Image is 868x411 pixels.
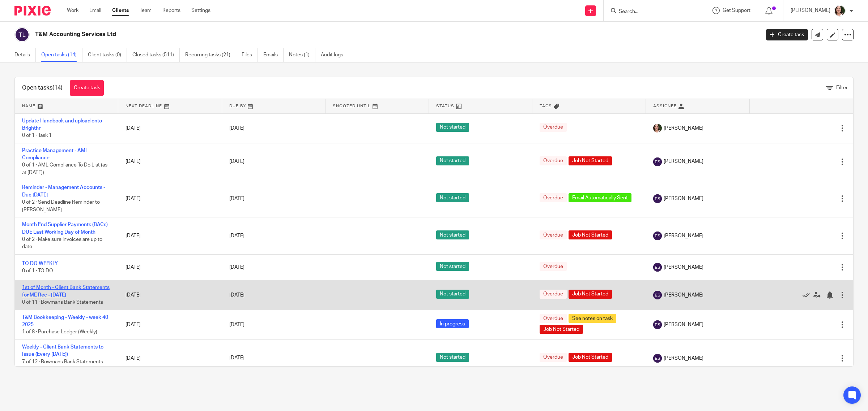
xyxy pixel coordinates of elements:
span: (14) [52,85,63,91]
td: [DATE] [118,339,222,377]
span: [DATE] [229,265,244,270]
span: [DATE] [229,356,244,361]
a: Details [14,48,36,62]
span: Overdue [540,193,567,202]
span: See notes on task [569,314,616,323]
td: [DATE] [118,180,222,217]
span: [DATE] [229,233,244,238]
span: Overdue [540,123,567,132]
a: T&M Bookkeeping - Weekly - week 40 2025 [22,315,108,327]
a: Create task [70,80,104,96]
span: Overdue [540,290,567,299]
span: [DATE] [229,293,244,298]
a: Files [242,48,258,62]
a: Closed tasks (511) [132,48,180,62]
a: TO DO WEEKLY [22,261,58,266]
a: 1st of Month - Client Bank Statements for ME Rec - [DATE] [22,285,110,297]
input: Search [618,9,683,15]
span: [PERSON_NAME] [664,195,703,202]
span: Not started [436,123,469,132]
span: Status [436,104,454,108]
span: 1 of 8 · Purchase Ledger (Weekly) [22,330,97,335]
img: svg%3E [653,194,662,203]
span: In progress [436,319,469,328]
span: 0 of 1 · TO DO [22,268,53,273]
td: [DATE] [118,255,222,280]
span: 7 of 12 · Bowmans Bank Statements (End of month only) [22,359,103,372]
span: Job Not Started [569,156,612,165]
a: Open tasks (14) [41,48,82,62]
a: Reminder - Management Accounts - Due [DATE] [22,185,105,197]
span: [PERSON_NAME] [664,232,703,239]
span: Snoozed Until [333,104,371,108]
img: svg%3E [653,291,662,299]
img: Pixie [14,6,51,16]
td: [DATE] [118,143,222,180]
a: Work [67,7,78,14]
h1: Open tasks [22,84,63,92]
span: 0 of 1 · Task 1 [22,133,52,138]
img: svg%3E [14,27,30,42]
a: Client tasks (0) [88,48,127,62]
span: Overdue [540,353,567,362]
a: Practice Management - AML Compliance [22,148,88,160]
td: [DATE] [118,217,222,255]
span: [DATE] [229,322,244,327]
img: svg%3E [653,320,662,329]
a: Emails [263,48,284,62]
span: [PERSON_NAME] [664,264,703,271]
img: svg%3E [653,157,662,166]
img: me.jpg [834,5,846,17]
span: Overdue [540,230,567,239]
a: Team [140,7,152,14]
td: [DATE] [118,113,222,143]
img: svg%3E [653,354,662,363]
td: [DATE] [118,310,222,339]
span: [PERSON_NAME] [664,125,703,132]
span: Get Support [723,8,750,13]
a: Reports [162,7,180,14]
a: Recurring tasks (21) [185,48,236,62]
h2: T&M Accounting Services Ltd [35,31,611,38]
span: [PERSON_NAME] [664,291,703,299]
span: Not started [436,262,469,271]
span: Not started [436,353,469,362]
span: Not started [436,230,469,239]
span: Email Automatically Sent [569,193,631,202]
span: Filter [836,85,848,90]
img: svg%3E [653,263,662,272]
span: Overdue [540,262,567,271]
td: [DATE] [118,280,222,310]
a: Month End Supplier Payments (BACs) DUE Last Working Day of Month [22,222,108,234]
a: Create task [766,29,808,40]
a: Audit logs [321,48,349,62]
span: Tags [540,104,552,108]
a: Weekly - Client Bank Statements to Issue (Every [DATE]) [22,345,103,357]
a: Mark as done [803,291,813,299]
span: [PERSON_NAME] [664,158,703,165]
span: Not started [436,290,469,299]
img: svg%3E [653,232,662,240]
span: 0 of 2 · Send Deadline Reminder to [PERSON_NAME] [22,200,100,212]
span: 0 of 11 · Bowmans Bank Statements [22,300,103,305]
a: Update Handbook and upload onto Brighthr [22,118,102,131]
span: [PERSON_NAME] [664,321,703,328]
span: Job Not Started [569,290,612,299]
span: 0 of 2 · Make sure invoices are up to date [22,237,102,250]
span: 0 of 1 · AML Compliance To Do List (as at [DATE]) [22,163,107,176]
span: Not started [436,156,469,165]
span: Overdue [540,314,567,323]
a: Email [89,7,101,14]
p: [PERSON_NAME] [791,7,830,14]
span: [DATE] [229,196,244,201]
span: [DATE] [229,159,244,164]
span: Job Not Started [569,230,612,239]
span: Job Not Started [540,325,583,334]
span: Job Not Started [569,353,612,362]
a: Clients [112,7,129,14]
a: Settings [191,7,210,14]
img: me.jpg [653,124,662,133]
span: Overdue [540,156,567,165]
span: [PERSON_NAME] [664,355,703,362]
a: Notes (1) [289,48,315,62]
